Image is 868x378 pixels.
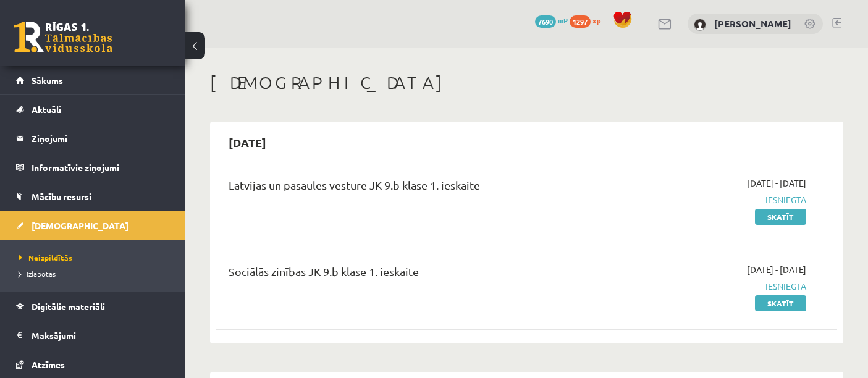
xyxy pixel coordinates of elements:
h1: [DEMOGRAPHIC_DATA] [210,72,843,93]
a: Maksājumi [16,321,170,350]
span: Atzīmes [32,359,65,370]
span: Mācību resursi [32,191,91,202]
a: Mācību resursi [16,182,170,211]
a: Sākums [16,66,170,94]
a: Ziņojumi [16,124,170,153]
a: Skatīt [755,295,806,311]
a: Aktuāli [16,95,170,124]
span: Neizpildītās [19,253,72,262]
legend: Maksājumi [32,321,170,350]
a: Rīgas 1. Tālmācības vidusskola [14,22,112,52]
span: 7690 [535,15,556,28]
a: Digitālie materiāli [16,292,170,321]
legend: Ziņojumi [32,124,170,153]
span: Iesniegta [626,280,806,293]
span: [DEMOGRAPHIC_DATA] [32,220,129,231]
div: Latvijas un pasaules vēsture JK 9.b klase 1. ieskaite [229,177,607,199]
span: Aktuāli [32,104,61,115]
a: 1297 xp [570,15,607,25]
a: 7690 mP [535,15,568,25]
a: Izlabotās [19,268,173,279]
span: Iesniegta [626,193,806,206]
span: [DATE] - [DATE] [747,263,806,276]
a: Informatīvie ziņojumi [16,153,170,182]
span: [DATE] - [DATE] [747,177,806,190]
img: Kristīna Vološina [694,19,706,31]
span: 1297 [570,15,591,28]
a: [DEMOGRAPHIC_DATA] [16,211,170,240]
div: Sociālās zinības JK 9.b klase 1. ieskaite [229,263,607,286]
span: Sākums [32,75,63,86]
span: Digitālie materiāli [32,301,105,312]
span: xp [592,15,600,25]
a: Neizpildītās [19,252,173,263]
h2: [DATE] [216,128,279,157]
a: [PERSON_NAME] [714,17,791,30]
a: Skatīt [755,209,806,225]
span: Izlabotās [19,269,56,279]
span: mP [558,15,568,25]
legend: Informatīvie ziņojumi [32,153,170,182]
